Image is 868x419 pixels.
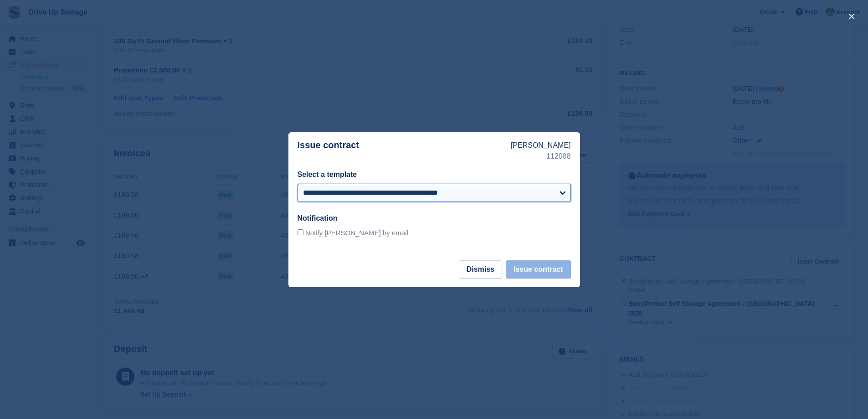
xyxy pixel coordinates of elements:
p: [PERSON_NAME] [511,140,571,151]
button: Issue contract [506,260,570,279]
span: Notify [PERSON_NAME] by email [305,229,408,237]
p: Issue contract [298,140,511,162]
input: Notify [PERSON_NAME] by email [298,229,303,235]
button: Dismiss [459,260,502,279]
p: 112088 [511,151,571,162]
label: Select a template [298,171,357,178]
label: Notification [298,214,338,222]
button: close [844,9,859,24]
